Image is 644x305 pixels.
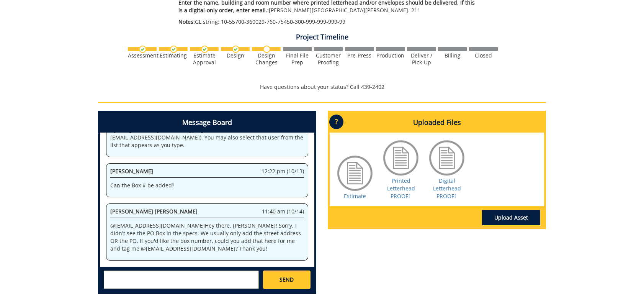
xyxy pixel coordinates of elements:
h4: Uploaded Files [330,113,544,133]
img: checkmark [201,46,208,53]
div: Customer Proofing [314,52,343,66]
span: Notes: [178,18,195,25]
img: checkmark [139,46,146,53]
a: Upload Asset [482,210,540,225]
div: Estimating [159,52,188,59]
div: Final File Prep [283,52,312,66]
div: Production [376,52,405,59]
h4: Message Board [100,113,314,133]
a: Printed Letterhead PROOF1 [387,177,415,200]
div: Closed [469,52,498,59]
span: [PERSON_NAME] [110,167,153,175]
div: Design [221,52,250,59]
img: checkmark [170,46,177,53]
h4: Project Timeline [98,33,546,41]
img: checkmark [232,46,239,53]
div: Estimate Approval [190,52,219,66]
div: Assessment [128,52,157,59]
p: ? [329,115,343,129]
span: SEND [280,276,294,284]
span: [PERSON_NAME] [PERSON_NAME] [110,208,198,215]
span: 11:40 am (10/14) [262,208,304,215]
p: GL string: 10-55700-360029-760-75450-300-999-999-999-99 [178,18,478,26]
a: Estimate [344,192,366,200]
p: @ [EMAIL_ADDRESS][DOMAIN_NAME] Hey there, [PERSON_NAME]! Sorry, I didn't see the PO Box in the sp... [110,222,304,253]
div: Deliver / Pick-Up [407,52,436,66]
div: Pre-Press [345,52,374,59]
img: no [263,46,270,53]
div: Design Changes [252,52,281,66]
textarea: messageToSend [104,271,259,289]
p: Have questions about your status? Call 439-2402 [98,83,546,91]
span: 12:22 pm (10/13) [262,167,304,175]
a: SEND [263,271,311,289]
p: Can the Box # be added? [110,182,304,189]
div: Billing [438,52,467,59]
a: Digital Letterhead PROOF1 [433,177,461,200]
